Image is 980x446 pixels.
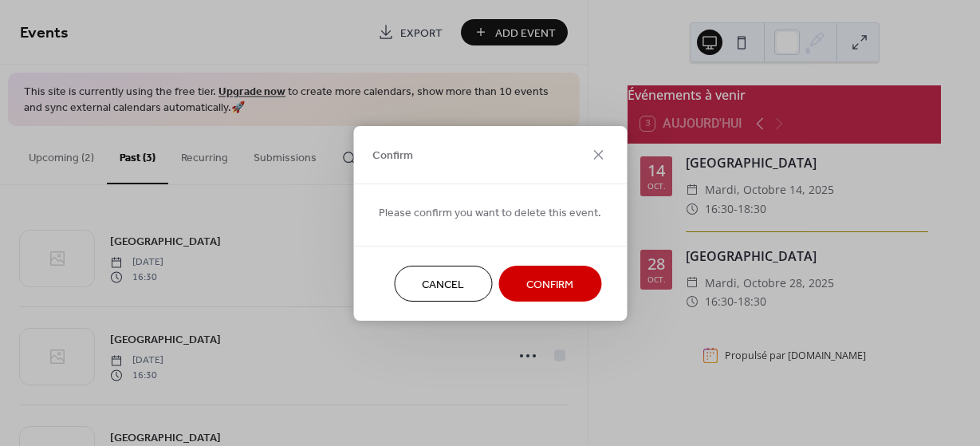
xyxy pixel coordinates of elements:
[498,266,601,302] button: Confirm
[379,204,601,221] span: Please confirm you want to delete this event.
[422,276,464,293] span: Cancel
[394,266,492,302] button: Cancel
[526,276,573,293] span: Confirm
[372,148,413,164] span: Confirm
